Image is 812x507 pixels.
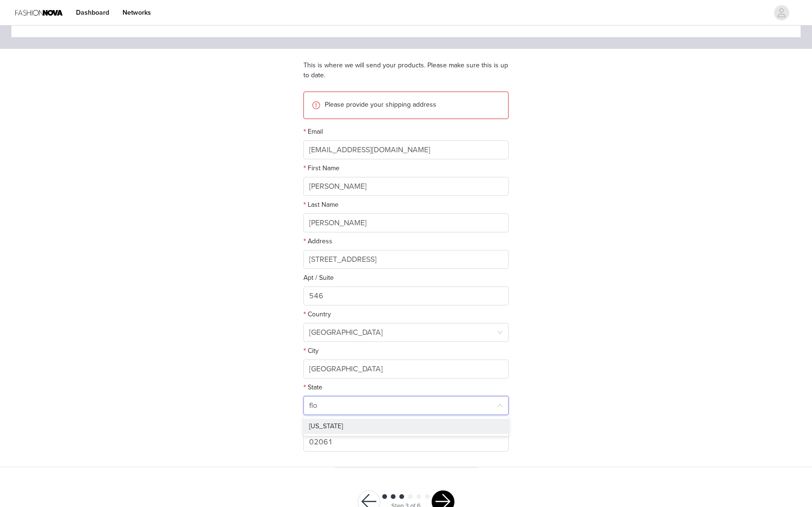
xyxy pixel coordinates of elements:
[325,100,500,110] p: Please provide your shipping address
[497,330,503,336] i: icon: down
[303,274,334,282] label: Apt / Suite
[303,383,322,391] label: State
[303,60,509,80] p: This is where we will send your products. Please make sure this is up to date.
[303,419,509,434] li: [US_STATE]
[303,128,323,136] label: Email
[303,347,319,355] label: City
[117,2,157,23] a: Networks
[303,310,331,318] label: Country
[309,323,383,341] div: United States
[303,201,339,209] label: Last Name
[303,164,340,172] label: First Name
[15,2,63,23] img: Fashion Nova Logo
[70,2,115,23] a: Dashboard
[303,237,332,245] label: Address
[777,5,786,20] div: avatar
[497,403,503,409] i: icon: down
